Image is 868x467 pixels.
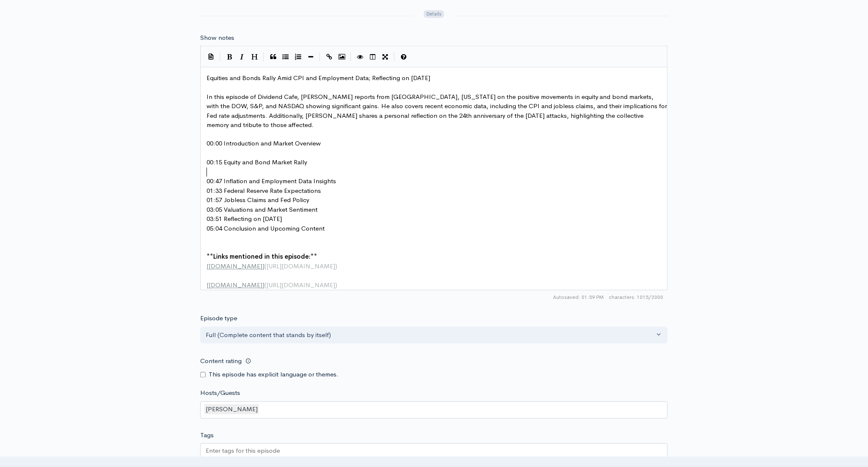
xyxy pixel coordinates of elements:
[394,52,395,62] i: |
[335,281,337,289] span: )
[209,262,262,270] span: [DOMAIN_NAME]
[335,262,337,270] span: )
[263,52,264,62] i: |
[200,431,214,441] label: Tags
[220,52,221,62] i: |
[207,93,669,129] span: In this episode of Dividend Cafe, [PERSON_NAME] reports from [GEOGRAPHIC_DATA], [US_STATE] on the...
[206,331,655,340] div: Full (Complete content that stands by itself)
[200,314,237,324] label: Episode type
[323,51,336,63] button: Create Link
[292,51,305,63] button: Numbered List
[207,74,430,82] span: Equities and Bonds Rally Amid CPI and Employment Data; Reflecting on [DATE]
[262,281,264,289] span: ]
[351,52,351,62] i: |
[207,215,282,223] span: 03:51 Reflecting on [DATE]
[424,10,444,18] span: Details
[262,262,264,270] span: ]
[207,206,318,214] span: 03:05 Valuations and Market Sentiment
[320,52,320,62] i: |
[398,51,410,63] button: Markdown Guide
[367,51,379,63] button: Toggle Side by Side
[207,281,209,289] span: [
[209,281,262,289] span: [DOMAIN_NAME]
[200,389,240,398] label: Hosts/Guests
[279,51,292,63] button: Generic List
[207,140,321,148] span: 00:00 Introduction and Market Overview
[223,51,236,63] button: Bold
[379,51,392,63] button: Toggle Fullscreen
[207,177,336,185] span: 00:47 Inflation and Employment Data Insights
[266,262,335,270] span: [URL][DOMAIN_NAME]
[264,281,266,289] span: (
[207,225,325,233] span: 05:04 Conclusion and Upcoming Content
[354,51,367,63] button: Toggle Preview
[200,33,234,43] label: Show notes
[204,405,259,415] div: [PERSON_NAME]
[609,294,664,301] span: 1015/2000
[236,51,248,63] button: Italic
[207,262,209,270] span: [
[207,158,307,166] span: 00:15 Equity and Bond Market Rally
[200,353,242,370] label: Content rating
[267,51,279,63] button: Quote
[213,253,310,261] span: Links mentioned in this episode:
[209,370,338,380] label: This episode has explicit language or themes.
[205,50,217,62] button: Insert Show Notes Template
[200,327,668,344] button: Full (Complete content that stands by itself)
[207,196,309,204] span: 01:57 Jobless Claims and Fed Policy
[264,262,266,270] span: (
[553,294,604,301] span: Autosaved: 01:59 PM
[266,281,335,289] span: [URL][DOMAIN_NAME]
[207,187,321,195] span: 01:33 Federal Reserve Rate Expectations
[336,51,348,63] button: Insert Image
[248,51,261,63] button: Heading
[305,51,317,63] button: Insert Horizontal Line
[206,446,281,456] input: Enter tags for this episode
